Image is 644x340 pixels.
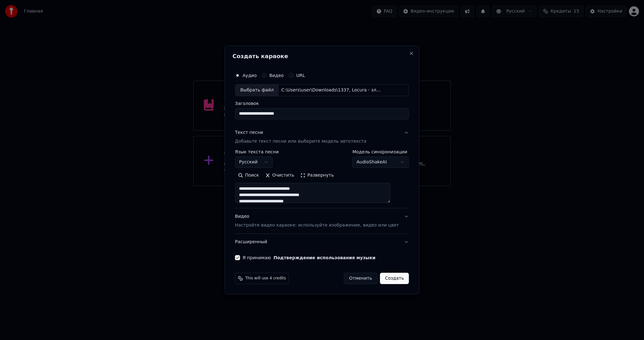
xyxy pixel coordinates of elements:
div: C:\Users\user\Downloads\1337, Locura - злобный (PRIUS) (prod. by PLATINUMGOD).mp3 [279,87,386,93]
button: Я принимаю [274,255,375,260]
button: Развернуть [297,170,337,180]
span: This will use 4 credits [245,276,286,281]
label: Видео [269,73,284,78]
button: ВидеоНастройте видео караоке: используйте изображение, видео или цвет [235,208,409,233]
button: Очистить [262,170,297,180]
label: URL [296,73,305,78]
div: Текст песни [235,129,263,136]
button: Расширенный [235,234,409,250]
div: Текст песниДобавьте текст песни или выберите модель автотекста [235,150,409,208]
label: Аудио [242,73,257,78]
label: Язык текста песни [235,150,279,154]
h2: Создать караоке [232,53,411,59]
label: Я принимаю [242,255,375,260]
p: Настройте видео караоке: используйте изображение, видео или цвет [235,222,399,228]
label: Модель синхронизации [353,150,409,154]
button: Поиск [235,170,262,180]
button: Отменить [344,273,377,284]
div: Выбрать файл [235,85,279,96]
label: Заголовок [235,101,409,106]
p: Добавьте текст песни или выберите модель автотекста [235,138,366,145]
div: Видео [235,213,399,228]
button: Создать [380,273,409,284]
button: Текст песниДобавьте текст песни или выберите модель автотекста [235,124,409,150]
